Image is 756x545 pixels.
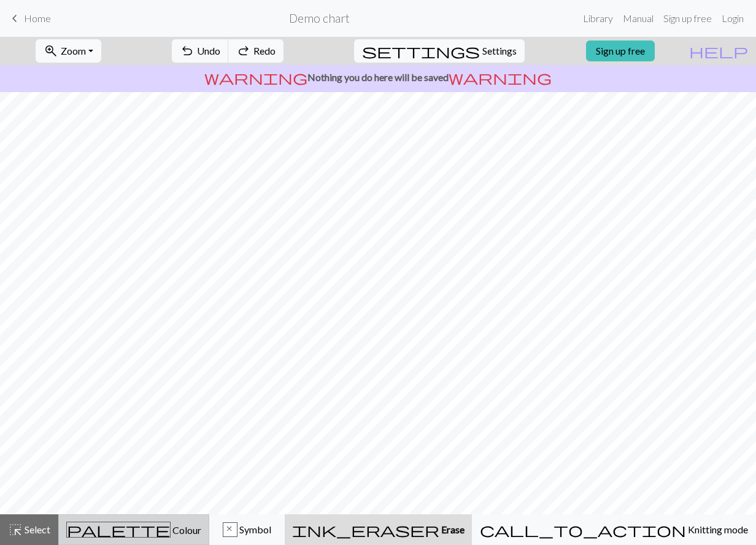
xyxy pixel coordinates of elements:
[289,11,350,25] h2: Demo chart
[618,6,658,31] a: Manual
[717,6,749,31] a: Login
[658,6,717,31] a: Sign up free
[23,524,50,535] span: Select
[44,42,58,60] span: zoom_in
[362,42,480,60] span: settings
[228,39,283,63] button: Redo
[472,514,756,545] button: Knitting mode
[209,514,285,545] button: x Symbol
[480,521,686,538] span: call_to_action
[285,514,472,545] button: Erase
[237,524,271,535] span: Symbol
[449,69,552,86] span: warning
[292,521,439,538] span: ink_eraser
[7,10,22,27] span: keyboard_arrow_left
[197,45,220,56] span: Undo
[172,39,229,63] button: Undo
[253,45,276,56] span: Redo
[180,42,195,60] span: undo
[67,521,170,538] span: palette
[36,39,101,63] button: Zoom
[362,44,480,58] i: Settings
[223,523,237,538] div: x
[236,42,251,60] span: redo
[354,39,525,63] button: SettingsSettings
[8,521,23,538] span: highlight_alt
[689,42,748,60] span: help
[58,514,209,545] button: Colour
[7,8,51,29] a: Home
[24,12,51,24] span: Home
[578,6,618,31] a: Library
[439,524,465,535] span: Erase
[586,41,655,61] a: Sign up free
[204,69,307,86] span: warning
[686,524,748,535] span: Knitting mode
[61,45,86,56] span: Zoom
[5,70,751,85] p: Nothing you do here will be saved
[171,524,201,536] span: Colour
[482,44,517,58] span: Settings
